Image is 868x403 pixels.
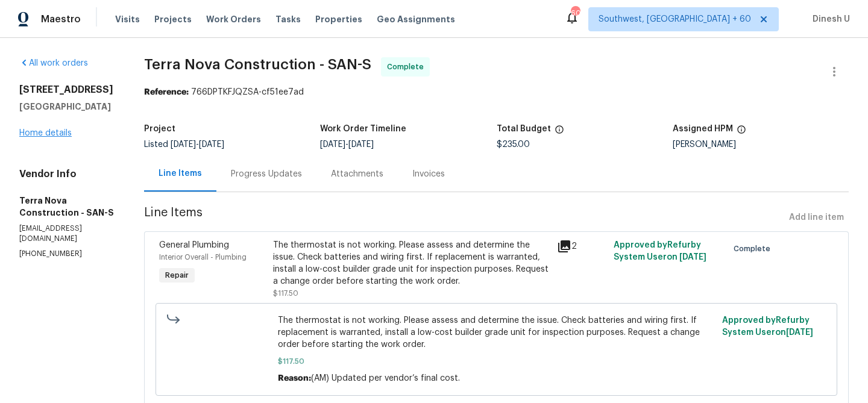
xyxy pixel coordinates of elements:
span: Reason: [278,374,311,383]
div: Progress Updates [231,168,302,180]
span: Tasks [275,15,301,23]
span: Complete [387,61,429,73]
span: [DATE] [320,140,345,149]
span: General Plumbing [159,241,229,249]
h5: Work Order Timeline [320,125,406,133]
span: Approved by Refurby System User on [614,241,706,261]
span: Complete [734,243,775,255]
span: Repair [160,269,193,281]
span: The thermostat is not working. Please assess and determine the issue. Check batteries and wiring ... [278,314,714,351]
span: The total cost of line items that have been proposed by Opendoor. This sum includes line items th... [555,125,564,140]
span: Approved by Refurby System User on [722,316,813,337]
span: Maestro [41,13,81,25]
span: Visits [115,13,140,25]
div: The thermostat is not working. Please assess and determine the issue. Check batteries and wiring ... [273,239,550,287]
span: [DATE] [171,140,196,149]
div: Line Items [159,167,202,180]
span: (AM) Updated per vendor’s final cost. [311,374,460,383]
span: Terra Nova Construction - SAN-S [144,57,371,72]
p: [PHONE_NUMBER] [19,249,115,259]
span: Listed [144,140,224,149]
h5: Assigned HPM [673,125,733,133]
span: $117.50 [273,290,298,297]
b: Reference: [144,88,189,96]
div: 766DPTKFJQZSA-cf51ee7ad [144,86,849,98]
h4: Vendor Info [19,168,115,180]
a: Home details [19,129,72,137]
span: The hpm assigned to this work order. [737,125,746,140]
div: [PERSON_NAME] [673,140,849,149]
span: [DATE] [199,140,224,149]
span: [DATE] [348,140,374,149]
div: 2 [557,239,606,254]
span: $117.50 [278,355,714,367]
span: Geo Assignments [377,13,455,25]
h5: Terra Nova Construction - SAN-S [19,195,115,219]
div: Attachments [331,168,383,180]
h5: [GEOGRAPHIC_DATA] [19,101,115,113]
span: - [171,140,224,149]
span: Interior Overall - Plumbing [159,254,247,261]
span: Line Items [144,207,784,229]
p: [EMAIL_ADDRESS][DOMAIN_NAME] [19,223,115,244]
span: Southwest, [GEOGRAPHIC_DATA] + 60 [599,13,751,25]
span: Work Orders [206,13,261,25]
span: Dinesh U [808,13,850,25]
div: Invoices [412,168,445,180]
div: 603 [571,7,579,19]
h5: Total Budget [497,125,551,133]
a: All work orders [19,59,88,67]
h2: [STREET_ADDRESS] [19,84,115,96]
span: [DATE] [679,253,706,261]
span: Projects [154,13,192,25]
span: Properties [315,13,362,25]
h5: Project [144,125,175,133]
span: - [320,140,374,149]
span: [DATE] [786,328,813,337]
span: $235.00 [497,140,530,149]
